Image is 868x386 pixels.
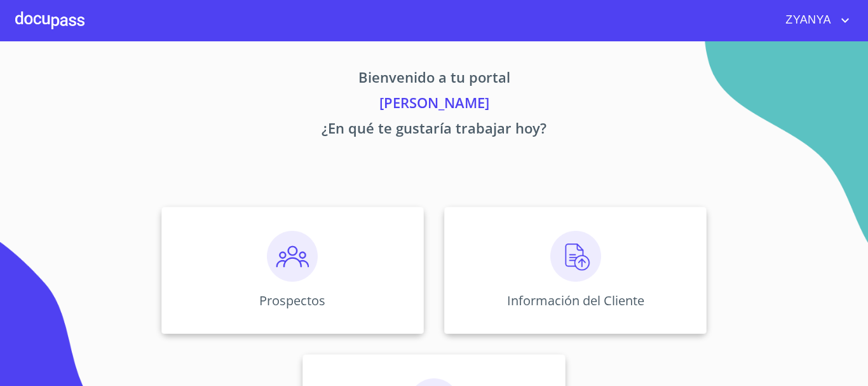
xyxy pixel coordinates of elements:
button: account of current user [776,10,853,31]
p: Información del Cliente [507,292,644,309]
img: carga.png [550,231,601,282]
span: ZYANYA [776,10,837,31]
p: [PERSON_NAME] [43,92,825,118]
p: Bienvenido a tu portal [43,67,825,92]
p: Prospectos [259,292,325,309]
p: ¿En qué te gustaría trabajar hoy? [43,118,825,143]
img: prospectos.png [267,231,318,282]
